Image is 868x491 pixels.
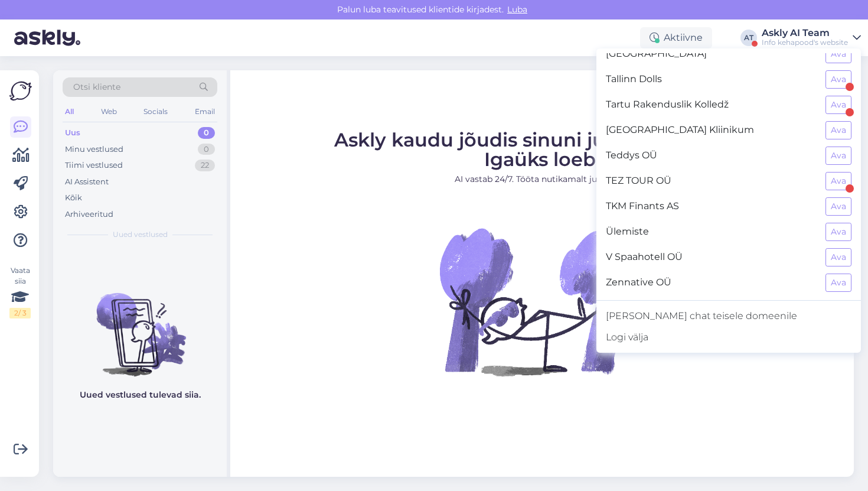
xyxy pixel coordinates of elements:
[740,30,757,46] div: AT
[9,80,32,102] img: Askly Logo
[192,104,217,119] div: Email
[762,28,848,38] div: Askly AI Team
[65,127,80,139] div: Uus
[825,274,851,292] button: Ava
[141,104,170,119] div: Socials
[65,160,123,171] div: Tiimi vestlused
[198,127,215,139] div: 0
[762,38,848,47] div: Info kehapood's website
[606,147,816,165] span: Teddys OÜ
[825,121,851,139] button: Ava
[73,81,120,93] span: Otsi kliente
[606,121,816,139] span: [GEOGRAPHIC_DATA] Kliinikum
[113,229,168,240] span: Uued vestlused
[436,195,648,408] img: No Chat active
[762,28,861,47] a: Askly AI TeamInfo kehapood's website
[825,172,851,190] button: Ava
[334,173,750,186] p: AI vastab 24/7. Tööta nutikamalt juba täna.
[596,327,861,348] div: Logi välja
[80,389,201,401] p: Uued vestlused tulevad siia.
[65,176,109,188] div: AI Assistent
[825,45,851,63] button: Ava
[65,192,82,204] div: Kõik
[606,197,816,216] span: TKM Finants AS
[606,223,816,241] span: Ülemiste
[53,272,227,378] img: No chats
[606,248,816,266] span: V Spaahotell OÜ
[606,70,816,89] span: Tallinn Dolls
[596,305,861,327] a: [PERSON_NAME] chat teisele domeenile
[606,45,816,63] span: [GEOGRAPHIC_DATA]
[9,308,31,318] div: 2 / 3
[825,147,851,165] button: Ava
[825,96,851,114] button: Ava
[606,96,816,114] span: Tartu Rakenduslik Kolledž
[195,160,215,171] div: 22
[825,70,851,89] button: Ava
[606,172,816,190] span: TEZ TOUR OÜ
[65,209,113,220] div: Arhiveeritud
[198,144,215,155] div: 0
[334,128,750,171] span: Askly kaudu jõudis sinuni juba klienti. Igaüks loeb.
[504,4,531,15] span: Luba
[606,274,816,292] span: Zennative OÜ
[825,248,851,266] button: Ava
[9,265,31,318] div: Vaata siia
[63,104,76,119] div: All
[640,27,712,48] div: Aktiivne
[825,197,851,216] button: Ava
[825,223,851,241] button: Ava
[99,104,119,119] div: Web
[65,144,123,155] div: Minu vestlused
